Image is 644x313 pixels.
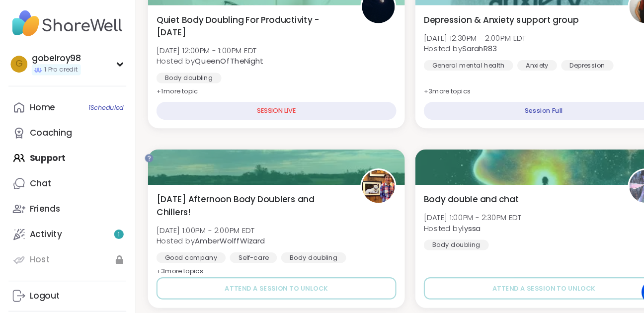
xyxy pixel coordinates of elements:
div: Coaching [28,131,68,142]
div: Logout [28,284,56,295]
b: SarahR83 [435,52,467,62]
span: [DATE] Afternoon Body Doublers and Chillers! [147,193,328,217]
div: Host [28,250,47,261]
a: Host [8,243,119,267]
span: g [14,65,21,78]
div: Anxiety [486,68,524,78]
div: Chat [28,178,48,189]
img: ShareWell Nav Logo [8,16,119,51]
img: QueenOfTheNight [340,2,371,33]
a: Logout [8,278,119,302]
span: 1 Scheduled [83,108,116,116]
div: Body doubling [399,237,460,247]
b: lyssa [435,221,452,231]
div: Session Full [399,107,624,124]
span: 1 [111,228,113,236]
span: Hosted by [147,233,249,243]
img: lyssa [592,171,623,202]
a: Friends [8,196,119,220]
button: Attend a session to unlock [147,272,373,293]
span: Depression & Anxiety support group [399,24,544,36]
a: Activity1 [8,220,119,243]
span: [DATE] 12:00PM - 1:00PM EDT [147,54,247,64]
span: Hosted by [399,221,490,231]
img: AmberWolffWizard [340,171,371,202]
span: Hosted by [147,64,247,74]
span: 1 Pro credit [42,73,73,81]
div: Depression [528,68,577,78]
div: Friends [28,202,57,213]
div: Body doubling [264,249,325,259]
div: Body doubling [147,80,208,90]
div: General mental health [399,68,483,78]
span: Attend a session to unlock [212,278,309,287]
div: Home [28,107,52,118]
div: Activity [28,226,58,237]
iframe: Spotlight [136,156,144,164]
span: [DATE] 1:00PM - 2:30PM EDT [399,211,490,221]
div: gobelroy98 [30,61,76,72]
span: Attend a session to unlock [463,278,560,287]
img: SarahR83 [592,2,623,33]
a: Home1Scheduled [8,100,119,124]
span: Quiet Body Doubling For Productivity - [DATE] [147,24,328,48]
a: Chat [8,172,119,196]
span: [DATE] 1:00PM - 2:00PM EDT [147,223,249,233]
div: Good company [147,249,212,259]
span: [DATE] 12:30PM - 2:00PM EDT [399,42,494,52]
a: Coaching [8,124,119,148]
div: Self-care [216,249,260,259]
b: QueenOfTheNight [183,64,247,74]
button: Attend a session to unlock [399,272,624,293]
span: Hosted by [399,52,494,62]
span: Body double and chat [399,193,488,205]
div: SESSION LIVE [147,107,373,124]
b: AmberWolffWizard [183,233,249,243]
